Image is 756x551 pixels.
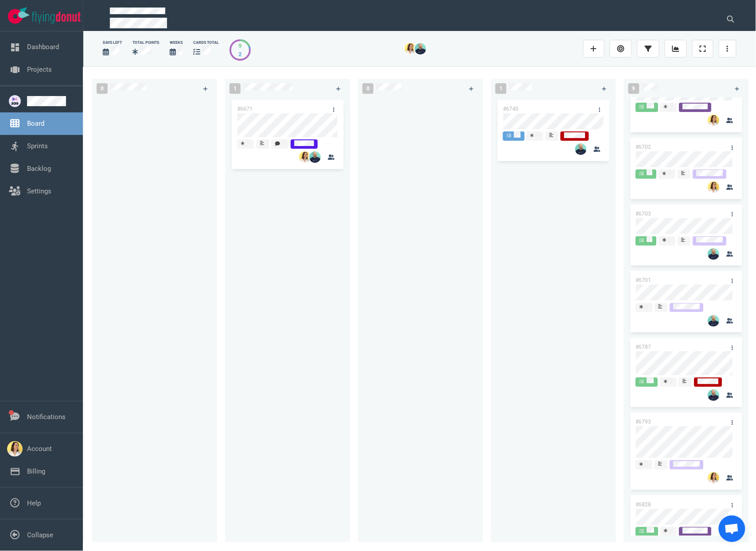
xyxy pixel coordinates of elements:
[239,42,242,50] div: 9
[503,106,518,112] a: #6740
[636,344,651,350] a: #6787
[636,419,651,425] a: #6793
[309,151,321,163] img: 26
[27,119,44,127] a: Board
[636,277,651,283] a: #6701
[636,501,651,508] a: #6828
[27,445,52,453] a: Account
[708,248,720,260] img: 26
[708,472,720,484] img: 26
[27,165,51,173] a: Backlog
[27,187,51,195] a: Settings
[237,106,253,112] a: #6671
[495,83,507,94] span: 1
[708,115,720,126] img: 26
[27,467,45,475] a: Billing
[27,66,52,73] a: Projects
[27,142,48,150] a: Sprints
[708,181,720,193] img: 26
[239,50,242,58] div: 2
[636,211,651,217] a: #6703
[708,389,720,401] img: 26
[27,413,66,421] a: Notifications
[405,43,416,54] img: 26
[32,12,81,23] img: Flying Donut text logo
[230,83,241,94] span: 1
[170,40,183,46] div: Weeks
[27,43,59,51] a: Dashboard
[719,516,745,542] a: Ouvrir le chat
[97,83,108,94] span: 0
[193,40,219,46] div: cards total
[27,531,53,539] a: Collapse
[132,40,159,46] div: Total Points
[299,151,311,163] img: 26
[708,315,720,327] img: 26
[415,43,426,54] img: 26
[636,144,651,150] a: #6702
[103,40,122,46] div: days left
[628,83,639,94] span: 9
[362,83,374,94] span: 0
[27,499,41,507] a: Help
[575,143,587,155] img: 26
